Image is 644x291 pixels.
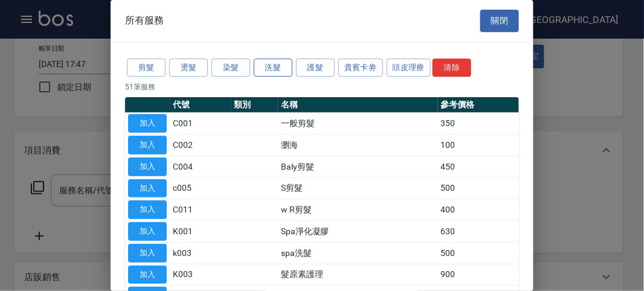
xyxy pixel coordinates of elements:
td: w R剪髮 [278,199,438,221]
button: 燙髮 [169,59,208,77]
button: 加入 [128,200,167,219]
td: K003 [170,264,231,286]
td: spa洗髮 [278,242,438,264]
button: 加入 [128,114,167,133]
button: 清除 [433,59,471,77]
td: 瀏海 [278,135,438,156]
td: C011 [170,199,231,221]
button: 關閉 [480,10,519,32]
td: 一般剪髮 [278,113,438,135]
th: 名稱 [278,97,438,113]
td: 500 [438,177,519,199]
td: 900 [438,264,519,286]
td: 400 [438,199,519,221]
button: 加入 [128,222,167,241]
td: Spa淨化凝膠 [278,221,438,243]
td: Baly剪髮 [278,156,438,177]
th: 代號 [170,97,231,113]
td: k003 [170,242,231,264]
button: 加入 [128,266,167,284]
td: 髮原素護理 [278,264,438,286]
th: 類別 [231,97,278,113]
p: 51 筆服務 [125,82,519,92]
button: 加入 [128,136,167,155]
button: 加入 [128,158,167,176]
td: 630 [438,221,519,243]
td: C004 [170,156,231,177]
td: 100 [438,135,519,156]
button: 護髮 [296,59,335,77]
span: 所有服務 [125,14,164,27]
td: 450 [438,156,519,177]
button: 剪髮 [127,59,166,77]
button: 染髮 [211,59,250,77]
td: 350 [438,113,519,135]
td: c005 [170,177,231,199]
td: S剪髮 [278,177,438,199]
button: 加入 [128,244,167,263]
td: C001 [170,113,231,135]
th: 參考價格 [438,97,519,113]
button: 洗髮 [254,59,292,77]
button: 貴賓卡劵 [338,59,383,77]
td: C002 [170,135,231,156]
button: 加入 [128,179,167,198]
button: 頭皮理療 [387,59,431,77]
td: 500 [438,242,519,264]
td: K001 [170,221,231,243]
